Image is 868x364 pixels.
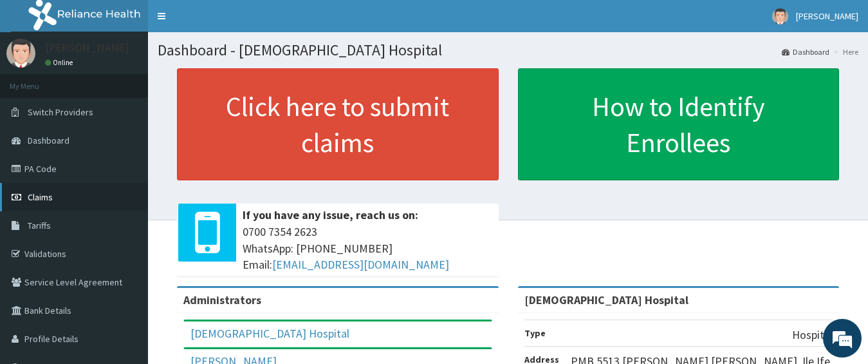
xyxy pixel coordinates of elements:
[518,68,840,180] a: How to Identify Enrollees
[67,72,216,89] div: Chat with us now
[45,42,129,53] p: [PERSON_NAME]
[243,224,492,273] span: 0700 7354 2623 WhatsApp: [PHONE_NUMBER] Email:
[243,207,418,222] b: If you have any issue, reach us on:
[75,103,178,233] span: We're online!
[183,292,261,307] b: Administrators
[28,220,51,231] span: Tariffs
[831,46,858,57] li: Here
[796,10,858,22] span: [PERSON_NAME]
[28,135,69,146] span: Dashboard
[24,64,52,97] img: d_794563401_company_1708531726252_794563401
[782,46,829,57] a: Dashboard
[6,39,35,68] img: User Image
[792,327,833,343] p: Hospital
[272,257,449,272] a: [EMAIL_ADDRESS][DOMAIN_NAME]
[524,327,546,339] b: Type
[28,191,53,203] span: Claims
[45,58,76,67] a: Online
[158,42,858,59] h1: Dashboard - [DEMOGRAPHIC_DATA] Hospital
[28,106,93,118] span: Switch Providers
[524,292,688,307] strong: [DEMOGRAPHIC_DATA] Hospital
[211,6,242,37] div: Minimize live chat window
[6,234,245,279] textarea: Type your message and hit 'Enter'
[190,326,349,341] a: [DEMOGRAPHIC_DATA] Hospital
[772,8,788,24] img: User Image
[177,68,499,180] a: Click here to submit claims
